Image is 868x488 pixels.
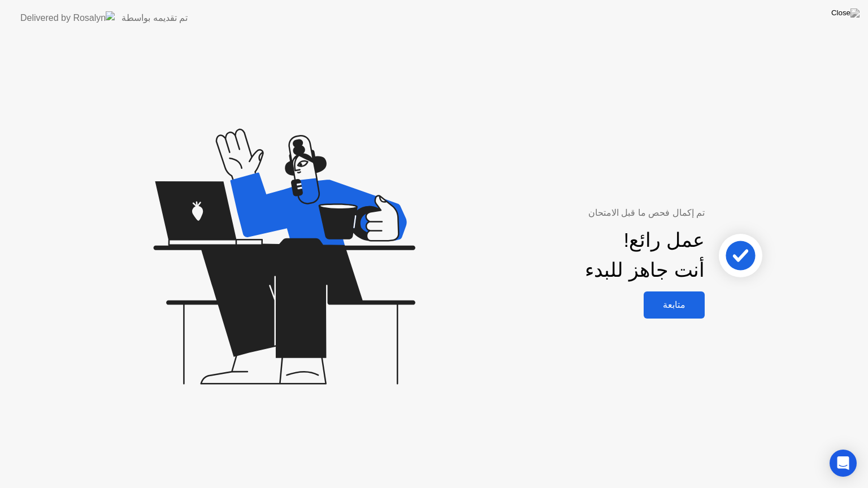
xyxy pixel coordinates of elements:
[121,11,188,25] div: تم تقديمه بواسطة
[831,8,860,18] img: Close
[585,225,705,285] div: عمل رائع! أنت جاهز للبدء
[471,206,705,220] div: تم إكمال فحص ما قبل الامتحان
[644,291,705,319] button: متابعة
[830,450,857,477] div: Open Intercom Messenger
[20,11,115,24] img: Delivered by Rosalyn
[647,299,701,310] div: متابعة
